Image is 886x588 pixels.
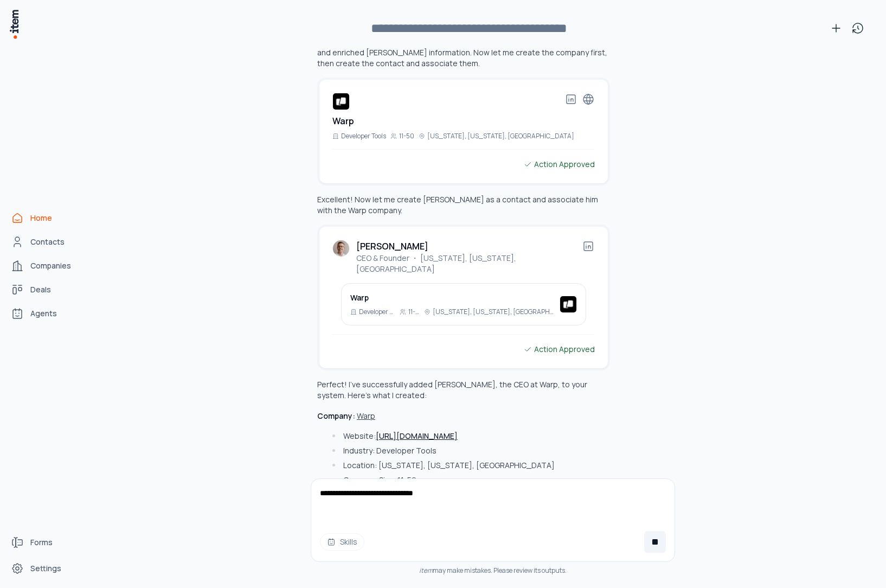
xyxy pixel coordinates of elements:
a: Settings [7,558,89,579]
li: Website: [330,431,610,442]
a: deals [7,279,89,301]
span: Home [30,213,52,223]
button: Skills [320,533,364,551]
h2: Warp [332,114,354,127]
p: Excellent! Now let me create [PERSON_NAME] as a contact and associate him with the Warp company. [317,194,610,216]
a: Forms [7,532,89,553]
button: View history [847,17,869,39]
a: Home [7,207,89,229]
li: Industry: Developer Tools [330,445,610,456]
button: Warp [357,411,375,421]
p: [US_STATE], [US_STATE], [GEOGRAPHIC_DATA] [433,308,555,316]
li: Company Size: 11-50 [330,475,610,485]
p: CEO & Founder ・ [US_STATE], [US_STATE], [GEOGRAPHIC_DATA] [356,253,582,274]
a: [URL][DOMAIN_NAME] [376,431,458,441]
strong: Company: [317,411,355,421]
img: Zach Lloyd [332,240,350,257]
div: Action Approved [523,158,595,170]
span: Skills [340,536,357,547]
p: Developer Tools [341,132,386,140]
a: Companies [7,255,89,277]
div: may make mistakes. Please review its outputs. [311,566,675,575]
h3: Warp [350,292,555,303]
p: 11-50 [399,132,414,140]
a: Contacts [7,231,89,253]
a: Agents [7,303,89,324]
p: [US_STATE], [US_STATE], [GEOGRAPHIC_DATA] [427,132,574,140]
span: Forms [30,537,53,548]
span: Companies [30,260,71,271]
span: Deals [30,284,51,295]
span: Agents [30,308,57,319]
img: Item Brain Logo [9,9,20,40]
span: Contacts [30,237,65,247]
p: Developer Tools [359,308,395,316]
button: Cancel [644,531,666,553]
span: Settings [30,563,61,574]
p: Perfect! I found the correct Warp company ([DOMAIN_NAME][PERSON_NAME]) and enriched [PERSON_NAME]... [317,36,610,69]
i: item [419,566,433,575]
button: New conversation [825,17,847,39]
img: Warp [332,93,350,110]
p: 11-50 [408,308,420,316]
li: Location: [US_STATE], [US_STATE], [GEOGRAPHIC_DATA] [330,460,610,471]
img: Warp [560,296,577,313]
h2: [PERSON_NAME] [356,240,428,253]
div: Action Approved [523,343,595,355]
p: Perfect! I've successfully added [PERSON_NAME], the CEO at Warp, to your system. Here's what I cr... [317,379,610,401]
